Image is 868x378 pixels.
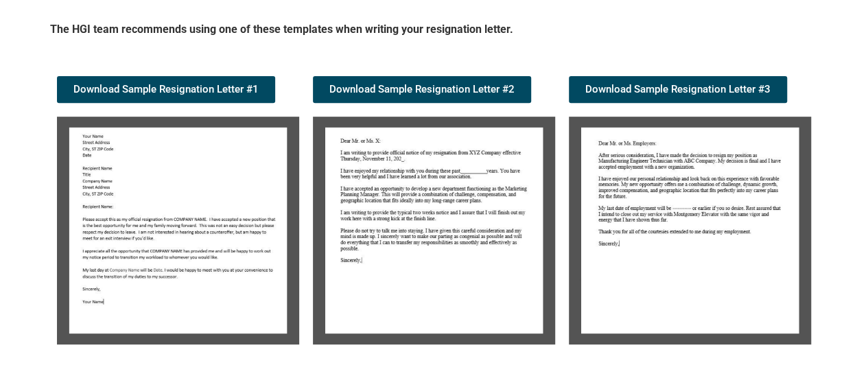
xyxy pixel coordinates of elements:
[329,84,515,95] span: Download Sample Resignation Letter #2
[73,84,259,95] span: Download Sample Resignation Letter #1
[313,76,531,103] a: Download Sample Resignation Letter #2
[57,76,275,103] a: Download Sample Resignation Letter #1
[569,76,787,103] a: Download Sample Resignation Letter #3
[585,84,771,95] span: Download Sample Resignation Letter #3
[50,22,819,42] h5: The HGI team recommends using one of these templates when writing your resignation letter.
